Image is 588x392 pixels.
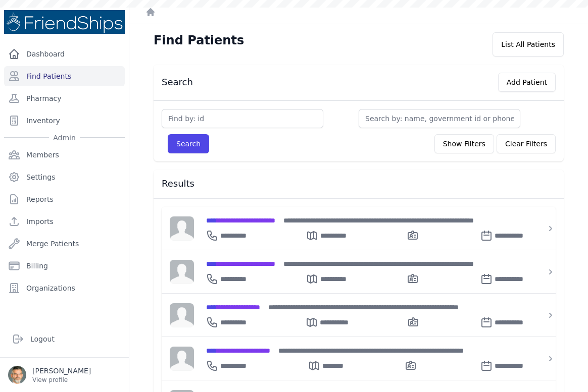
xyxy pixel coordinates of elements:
a: Merge Patients [4,234,125,254]
img: Medical Missions EMR [4,10,125,34]
button: Clear Filters [497,134,556,153]
input: Find by: id [162,109,323,128]
a: Dashboard [4,44,125,64]
h1: Find Patients [154,32,244,48]
a: Pharmacy [4,88,125,108]
a: Organizations [4,278,125,298]
button: Search [168,134,209,153]
a: Settings [4,167,125,187]
h3: Results [162,178,556,190]
button: Show Filters [434,134,494,153]
input: Search by: name, government id or phone [359,109,520,128]
a: Inventory [4,110,125,131]
a: Billing [4,256,125,276]
img: person-242608b1a05df3501eefc295dc1bc67a.jpg [170,216,194,241]
img: person-242608b1a05df3501eefc295dc1bc67a.jpg [170,347,194,371]
a: Members [4,145,125,165]
div: List All Patients [493,32,564,57]
a: Imports [4,211,125,232]
a: Reports [4,189,125,209]
p: [PERSON_NAME] [32,366,91,376]
span: Admin [49,133,80,143]
p: View profile [32,376,91,384]
img: person-242608b1a05df3501eefc295dc1bc67a.jpg [170,260,194,284]
a: Logout [8,329,121,349]
img: person-242608b1a05df3501eefc295dc1bc67a.jpg [170,303,194,327]
h3: Search [162,76,193,88]
button: Add Patient [498,73,556,92]
a: [PERSON_NAME] View profile [8,366,121,384]
a: Find Patients [4,66,125,86]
